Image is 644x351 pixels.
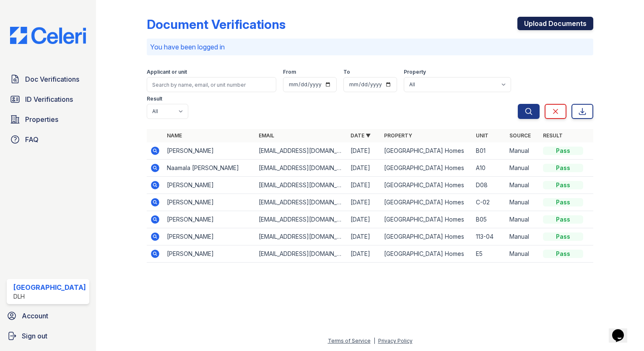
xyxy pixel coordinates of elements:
[347,142,381,160] td: [DATE]
[164,142,255,160] td: [PERSON_NAME]
[255,142,347,160] td: [EMAIL_ADDRESS][DOMAIN_NAME]
[255,177,347,194] td: [EMAIL_ADDRESS][DOMAIN_NAME]
[543,164,583,172] div: Pass
[543,232,583,241] div: Pass
[164,160,255,177] td: Naamala [PERSON_NAME]
[13,292,86,301] div: DLH
[167,132,182,139] a: Name
[473,228,506,245] td: 113-04
[259,132,274,139] a: Email
[374,338,375,344] div: |
[7,111,89,128] a: Properties
[381,142,473,160] td: [GEOGRAPHIC_DATA] Homes
[347,177,381,194] td: [DATE]
[164,245,255,263] td: [PERSON_NAME]
[347,211,381,228] td: [DATE]
[381,211,473,228] td: [GEOGRAPHIC_DATA] Homes
[255,245,347,263] td: [EMAIL_ADDRESS][DOMAIN_NAME]
[347,228,381,245] td: [DATE]
[381,160,473,177] td: [GEOGRAPHIC_DATA] Homes
[381,194,473,211] td: [GEOGRAPHIC_DATA] Homes
[7,131,89,148] a: FAQ
[473,177,506,194] td: D08
[476,132,488,139] a: Unit
[543,215,583,224] div: Pass
[506,211,540,228] td: Manual
[378,338,413,344] a: Privacy Policy
[25,74,79,84] span: Doc Verifications
[506,245,540,263] td: Manual
[3,27,93,44] img: CE_Logo_Blue-a8612792a0a2168367f1c8372b55b34899dd931a85d93a1a3d3e32e68fde9ad4.png
[164,194,255,211] td: [PERSON_NAME]
[509,132,531,139] a: Source
[255,211,347,228] td: [EMAIL_ADDRESS][DOMAIN_NAME]
[347,245,381,263] td: [DATE]
[517,17,593,30] a: Upload Documents
[22,311,48,321] span: Account
[147,17,286,32] div: Document Verifications
[147,69,187,75] label: Applicant or unit
[347,194,381,211] td: [DATE]
[147,95,162,102] label: Result
[506,177,540,194] td: Manual
[255,160,347,177] td: [EMAIL_ADDRESS][DOMAIN_NAME]
[506,142,540,160] td: Manual
[283,69,296,75] label: From
[506,160,540,177] td: Manual
[13,282,86,292] div: [GEOGRAPHIC_DATA]
[543,181,583,189] div: Pass
[25,134,39,145] span: FAQ
[506,228,540,245] td: Manual
[404,69,426,75] label: Property
[473,194,506,211] td: C-02
[543,250,583,258] div: Pass
[328,338,371,344] a: Terms of Service
[473,245,506,263] td: E5
[343,69,350,75] label: To
[3,328,93,344] a: Sign out
[381,177,473,194] td: [GEOGRAPHIC_DATA] Homes
[25,94,73,104] span: ID Verifications
[22,331,47,341] span: Sign out
[25,114,58,124] span: Properties
[164,177,255,194] td: [PERSON_NAME]
[164,211,255,228] td: [PERSON_NAME]
[506,194,540,211] td: Manual
[347,160,381,177] td: [DATE]
[164,228,255,245] td: [PERSON_NAME]
[351,132,371,139] a: Date ▼
[473,160,506,177] td: A10
[7,91,89,108] a: ID Verifications
[543,198,583,206] div: Pass
[609,317,636,343] iframe: chat widget
[543,132,563,139] a: Result
[3,307,93,324] a: Account
[147,77,276,92] input: Search by name, email, or unit number
[543,147,583,155] div: Pass
[255,228,347,245] td: [EMAIL_ADDRESS][DOMAIN_NAME]
[255,194,347,211] td: [EMAIL_ADDRESS][DOMAIN_NAME]
[150,42,590,52] p: You have been logged in
[381,228,473,245] td: [GEOGRAPHIC_DATA] Homes
[381,245,473,263] td: [GEOGRAPHIC_DATA] Homes
[384,132,412,139] a: Property
[7,71,89,88] a: Doc Verifications
[473,142,506,160] td: B01
[473,211,506,228] td: B05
